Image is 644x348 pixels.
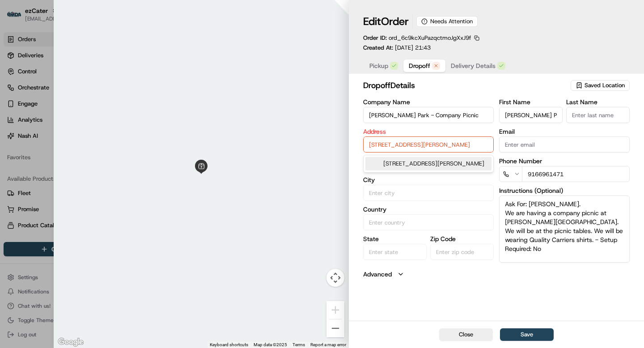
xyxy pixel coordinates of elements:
[499,187,630,194] label: Instructions (Optional)
[125,163,144,170] span: [DATE]
[9,154,23,169] img: Shah Alam
[40,94,123,102] div: We're available if you need us!
[571,79,630,92] button: Saved Location
[363,128,494,135] label: Address
[326,301,344,319] button: Zoom in
[439,328,493,341] button: Close
[9,36,163,50] p: Welcome 👋
[363,107,494,123] input: Enter company name
[363,79,569,92] h2: dropoff Details
[28,163,119,170] span: [PERSON_NAME] [PERSON_NAME]
[363,185,494,201] input: Enter city
[522,166,630,182] input: Enter phone number
[363,206,494,212] label: Country
[499,99,563,105] label: First Name
[19,85,35,102] img: 4920774857489_3d7f54699973ba98c624_72.jpg
[365,157,491,170] div: [STREET_ADDRESS][PERSON_NAME]
[363,244,427,260] input: Enter state
[363,155,494,173] div: Suggestions
[79,139,97,146] span: [DATE]
[363,34,471,42] p: Order ID:
[326,269,344,287] button: Map camera controls
[430,244,494,260] input: Enter zip code
[310,342,346,347] a: Report a map error
[430,236,494,242] label: Zip Code
[499,128,630,135] label: Email
[63,221,108,229] a: Powered byPylon
[499,158,630,164] label: Phone Number
[363,154,494,171] p: Failed to parse provided dropoff address '[GEOGRAPHIC_DATA][PERSON_NAME]'
[585,81,625,89] span: Saved Location
[363,214,494,230] input: Enter country
[363,177,494,183] label: City
[40,85,147,94] div: Start new chat
[72,196,147,212] a: 💻API Documentation
[363,270,630,279] button: Advanced
[18,139,25,146] img: 1736555255976-a54dd68f-1ca7-489b-9aae-adbdc363a1c4
[566,99,630,105] label: Last Name
[56,336,85,348] a: Open this area in Google Maps (opens a new window)
[292,342,305,347] a: Terms (opens in new tab)
[23,58,161,67] input: Got a question? Start typing here...
[210,342,248,348] button: Keyboard shortcuts
[369,61,388,70] span: Pickup
[500,328,554,341] button: Save
[89,222,108,229] span: Pylon
[416,16,478,27] div: Needs Attention
[9,85,25,102] img: 1736555255976-a54dd68f-1ca7-489b-9aae-adbdc363a1c4
[254,342,287,347] span: Map data ©2025
[74,139,77,146] span: •
[9,9,27,27] img: Nash
[389,34,471,42] span: ord_6c9kcXuPazqctmoJgXxJ9f
[18,200,68,209] span: Knowledge Base
[56,336,85,348] img: Google
[381,14,409,29] span: Order
[499,195,630,263] textarea: Ask For: [PERSON_NAME]. We are having a company picnic at [PERSON_NAME][GEOGRAPHIC_DATA]. We will...
[451,61,496,70] span: Delivery Details
[363,14,409,29] h1: Edit
[326,319,344,337] button: Zoom out
[76,201,83,208] div: 💻
[499,107,563,123] input: Enter first name
[363,236,427,242] label: State
[409,61,430,70] span: Dropoff
[5,196,72,212] a: 📗Knowledge Base
[395,44,431,51] span: [DATE] 21:43
[9,201,16,208] div: 📗
[363,44,431,52] p: Created At:
[363,99,494,105] label: Company Name
[85,200,144,209] span: API Documentation
[120,163,123,170] span: •
[363,270,392,279] label: Advanced
[566,107,630,123] input: Enter last name
[28,139,72,146] span: [PERSON_NAME]
[363,136,494,153] input: Enter address
[152,88,163,99] button: Start new chat
[499,136,630,153] input: Enter email
[139,115,163,125] button: See all
[9,116,60,123] div: Past conversations
[9,130,23,144] img: Grace Nketiah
